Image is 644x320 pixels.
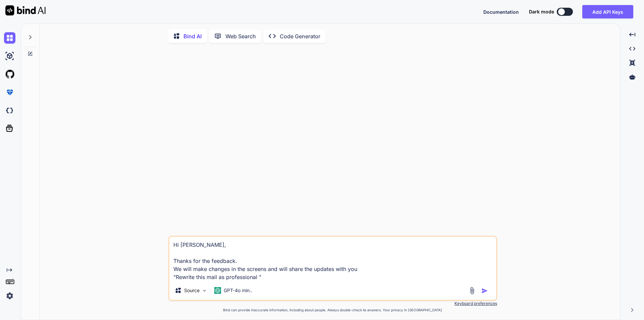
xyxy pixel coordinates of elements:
[4,50,15,62] img: ai-studio
[483,9,519,15] span: Documentation
[4,290,15,302] img: settings
[214,287,221,294] img: GPT-4o mini
[483,8,519,15] button: Documentation
[168,308,497,313] p: Bind can provide inaccurate information, including about people. Always double-check its answers....
[225,32,256,40] p: Web Search
[184,287,200,294] p: Source
[168,301,497,306] p: Keyboard preferences
[582,5,633,18] button: Add API Keys
[280,32,320,40] p: Code Generator
[169,237,496,281] textarea: Hi [PERSON_NAME], Thanks for the feedback. We will make changes in the screens and will share the...
[468,287,476,294] img: attachment
[481,287,488,294] img: icon
[529,8,554,15] span: Dark mode
[4,105,15,116] img: darkCloudIdeIcon
[224,287,252,294] p: GPT-4o min..
[4,68,15,80] img: githubLight
[202,288,207,293] img: Pick Models
[5,5,46,15] img: Bind AI
[4,32,15,44] img: chat
[4,87,15,98] img: premium
[183,32,202,40] p: Bind AI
